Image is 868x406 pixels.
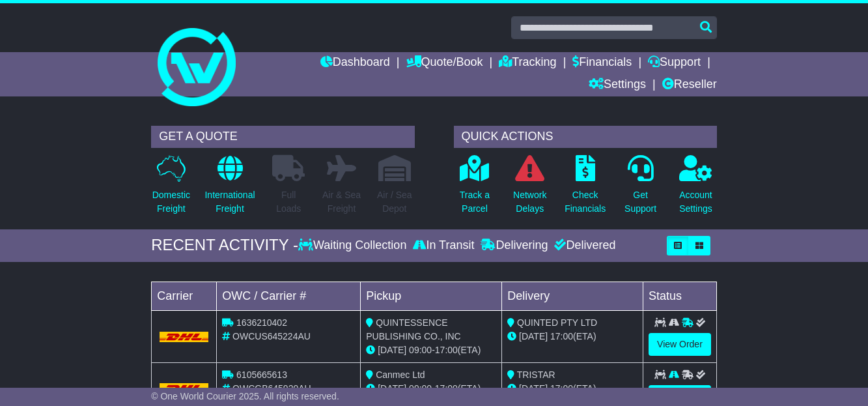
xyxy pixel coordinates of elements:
[152,188,190,216] p: Domestic Freight
[499,52,556,74] a: Tracking
[366,317,460,341] span: QUINTESSENCE PUBLISHING CO., INC
[649,333,711,356] a: View Order
[679,154,713,223] a: AccountSettings
[513,188,546,216] p: Network Delays
[298,239,410,253] div: Waiting Collection
[160,383,208,394] img: DHL.png
[589,74,646,96] a: Settings
[376,370,425,380] span: Canmec Ltd
[151,391,339,401] span: © One World Courier 2025. All rights reserved.
[204,154,255,223] a: InternationalFreight
[550,383,573,394] span: 17:00
[232,331,311,341] span: OWCUS645224AU
[232,383,311,394] span: OWCGB645920AU
[643,282,717,310] td: Status
[366,382,496,396] div: - (ETA)
[236,370,287,380] span: 6105665613
[377,188,412,216] p: Air / Sea Depot
[454,126,717,148] div: QUICK ACTIONS
[409,345,432,355] span: 09:00
[322,188,361,216] p: Air & Sea Freight
[477,239,551,253] div: Delivering
[378,345,406,355] span: [DATE]
[624,188,656,216] p: Get Support
[572,52,632,74] a: Financials
[551,239,615,253] div: Delivered
[152,282,217,310] td: Carrier
[550,331,573,341] span: 17:00
[406,52,483,74] a: Quote/Book
[152,154,191,223] a: DomesticFreight
[624,154,657,223] a: GetSupport
[217,282,361,310] td: OWC / Carrier #
[662,74,717,96] a: Reseller
[507,330,637,343] div: (ETA)
[679,188,712,216] p: Account Settings
[378,383,406,394] span: [DATE]
[410,239,477,253] div: In Transit
[564,154,606,223] a: CheckFinancials
[507,382,637,396] div: (ETA)
[460,188,490,216] p: Track a Parcel
[512,154,547,223] a: NetworkDelays
[236,317,287,328] span: 1636210402
[151,236,298,255] div: RECENT ACTIVITY -
[366,343,496,357] div: - (ETA)
[459,154,490,223] a: Track aParcel
[320,52,390,74] a: Dashboard
[204,188,255,216] p: International Freight
[519,383,548,394] span: [DATE]
[160,332,208,342] img: DHL.png
[272,188,305,216] p: Full Loads
[409,383,432,394] span: 09:00
[565,188,606,216] p: Check Financials
[361,282,502,310] td: Pickup
[151,126,414,148] div: GET A QUOTE
[519,331,548,341] span: [DATE]
[435,383,458,394] span: 17:00
[648,52,701,74] a: Support
[435,345,458,355] span: 17:00
[517,370,555,380] span: TRISTAR
[517,317,597,328] span: QUINTED PTY LTD
[502,282,643,310] td: Delivery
